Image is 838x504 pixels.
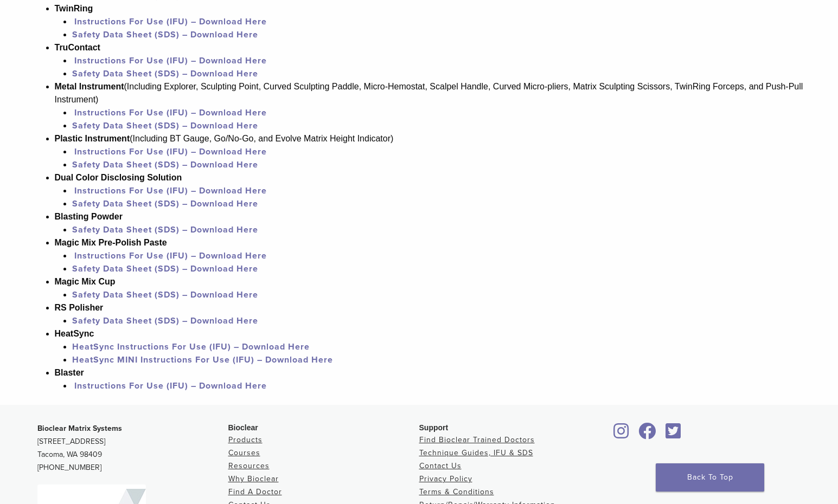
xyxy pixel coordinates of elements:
[55,82,124,91] strong: Metal Instrument
[72,29,258,40] a: Safety Data Sheet (SDS) – Download Here
[74,16,267,27] a: Instructions For Use (IFU) – Download Here
[228,461,270,470] a: Resources
[72,341,310,352] a: HeatSync Instructions For Use (IFU) – Download Here
[37,422,228,474] p: [STREET_ADDRESS] Tacoma, WA 98409 [PHONE_NUMBER]
[55,238,167,247] strong: Magic Mix Pre-Polish Paste
[74,146,267,157] a: Instructions For Use (IFU) – Download Here
[74,380,267,391] a: Instructions For Use (IFU) – Download Here
[55,134,130,143] strong: Plastic Instrument
[419,423,449,432] span: Support
[656,463,764,492] a: Back To Top
[74,55,267,66] a: Instructions For Use (IFU) – Download Here
[74,250,267,261] a: Instructions For Use (IFU) – Download Here
[55,173,182,182] strong: Dual Color Disclosing Solution
[72,68,258,79] a: Safety Data Sheet (SDS) – Download Here
[72,198,258,209] a: Safety Data Sheet (SDS) – Download Here
[55,277,116,286] strong: Magic Mix Cup
[55,132,810,171] li: (Including BT Gauge, Go/No-Go, and Evolve Matrix Height Indicator)
[72,315,258,326] a: Safety Data Sheet (SDS) – Download Here
[74,185,267,196] a: Instructions For Use (IFU) – Download Here
[55,329,94,338] strong: HeatSync
[55,212,123,221] strong: Blasting Powder
[419,448,533,457] a: Technique Guides, IFU & SDS
[419,461,462,470] a: Contact Us
[55,303,104,312] strong: RS Polisher
[228,435,263,444] a: Products
[635,429,660,440] a: Bioclear
[610,429,633,440] a: Bioclear
[419,435,535,444] a: Find Bioclear Trained Doctors
[72,224,258,235] a: Safety Data Sheet (SDS) – Download Here
[55,43,100,52] strong: TruContact
[419,487,494,496] a: Terms & Conditions
[37,424,122,433] strong: Bioclear Matrix Systems
[55,368,84,377] strong: Blaster
[72,159,258,170] a: Safety Data Sheet (SDS) – Download Here
[72,263,258,274] a: Safety Data Sheet (SDS) – Download Here
[228,474,279,483] a: Why Bioclear
[228,423,258,432] span: Bioclear
[72,289,258,300] a: Safety Data Sheet (SDS) – Download Here
[55,4,93,13] strong: TwinRing
[228,448,260,457] a: Courses
[662,429,685,440] a: Bioclear
[228,487,282,496] a: Find A Doctor
[419,474,472,483] a: Privacy Policy
[72,120,258,131] a: Safety Data Sheet (SDS) – Download Here
[72,354,333,365] a: HeatSync MINI Instructions For Use (IFU) – Download Here
[55,80,810,132] li: (Including Explorer, Sculpting Point, Curved Sculpting Paddle, Micro-Hemostat, Scalpel Handle, Cu...
[74,107,267,118] a: Instructions For Use (IFU) – Download Here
